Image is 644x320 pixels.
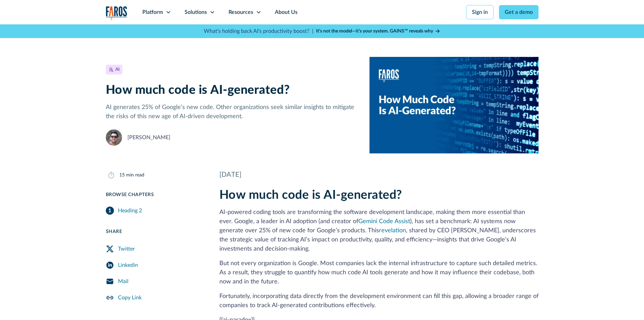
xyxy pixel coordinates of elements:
p: AI generates 25% of Google’s new code. Other organizations seek similar insights to mitigate the ... [106,103,359,121]
div: Twitter [118,245,135,253]
a: revelation [379,228,406,234]
div: Copy Link [118,294,142,302]
h2: How much code is AI-generated? [219,188,539,202]
p: AI-powered coding tools are transforming the software development landscape, making them more ess... [219,208,539,254]
h1: How much code is AI-generated? [106,83,359,98]
div: Browse Chapters [106,191,203,198]
div: Solutions [185,8,207,16]
div: Linkedin [118,261,138,269]
img: Logo of the analytics and reporting company Faros. [106,6,127,20]
div: Share [106,228,203,235]
div: min read [126,172,144,179]
div: [DATE] [219,170,539,180]
div: AI [115,66,120,73]
a: Copy Link [106,290,203,306]
a: home [106,6,127,20]
a: Mail Share [106,273,203,290]
p: What's holding back AI's productivity boost? | [204,27,313,35]
div: Heading 2 [118,207,142,215]
strong: It’s not the model—it’s your system. GAINS™ reveals why [316,29,433,34]
a: Gemini Code Assist [358,218,410,225]
a: LinkedIn Share [106,257,203,273]
img: Ron Meldiner [106,129,122,146]
p: Fortunately, incorporating data directly from the development environment can fill this gap, allo... [219,292,539,310]
a: Sign in [466,5,494,19]
a: It’s not the model—it’s your system. GAINS™ reveals why [316,28,440,35]
div: 15 [119,172,125,179]
a: Twitter Share [106,241,203,257]
div: [PERSON_NAME] [127,133,170,142]
a: Get a demo [499,5,539,19]
div: Platform [142,8,163,16]
div: Resources [229,8,253,16]
div: Mail [118,277,128,285]
p: But not every organization is Google. Most companies lack the internal infrastructure to capture ... [219,259,539,286]
a: Heading 2 [106,204,203,217]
